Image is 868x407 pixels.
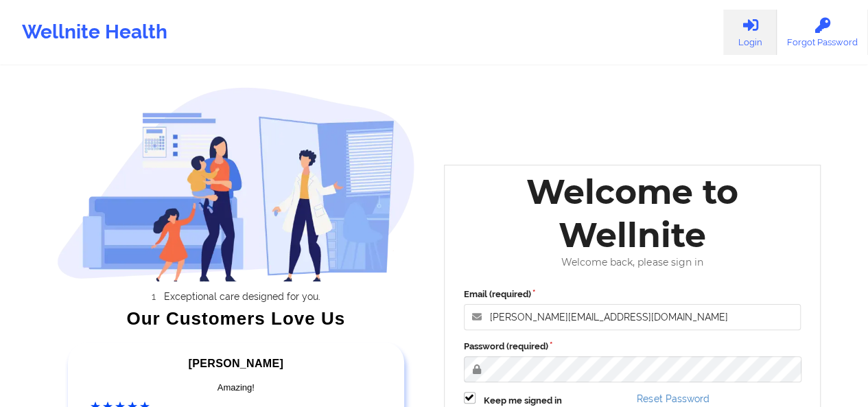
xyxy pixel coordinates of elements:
[57,86,415,281] img: wellnite-auth-hero_200.c722682e.png
[464,340,801,353] label: Password (required)
[57,312,415,325] div: Our Customers Love Us
[637,393,709,404] a: Reset Password
[69,291,415,302] li: Exceptional care designed for you.
[464,304,801,330] input: Email address
[723,10,777,55] a: Login
[454,257,811,268] div: Welcome back, please sign in
[189,358,283,369] span: [PERSON_NAME]
[91,381,382,395] div: Amazing!
[777,10,868,55] a: Forgot Password
[464,288,801,301] label: Email (required)
[454,170,811,257] div: Welcome to Wellnite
